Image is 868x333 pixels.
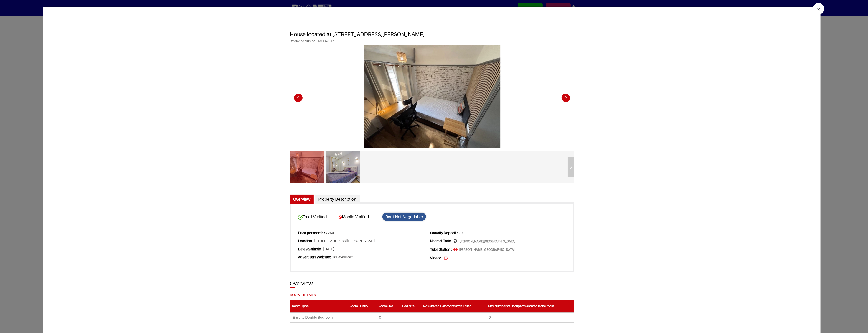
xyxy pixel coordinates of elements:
[430,238,453,243] strong: Nearest Train :
[298,229,429,237] li: £750
[339,214,378,219] span: Mobile Verified
[315,195,360,204] a: Property Description
[382,213,426,221] span: Rent Not Negotiable
[347,300,376,313] th: Room Quality
[298,237,429,245] li: [STREET_ADDRESS][PERSON_NAME]
[298,255,331,259] strong: Advertisers Website:
[290,195,314,204] a: Overview
[560,92,572,104] div: Next slide
[813,3,824,14] button: Close
[486,300,574,313] th: Max Number of Occupants allowed in the room
[298,247,323,251] strong: Date Available :
[290,27,574,39] h3: House located at [STREET_ADDRESS][PERSON_NAME]
[454,239,515,244] span: [PERSON_NAME][GEOGRAPHIC_DATA]
[290,313,347,323] td: Ensuite Double Bedroom
[339,215,342,219] img: card-verified
[290,293,574,297] h5: Room Details
[292,92,305,104] div: Previous slide
[298,215,303,220] img: card-verified
[453,248,515,252] span: [PERSON_NAME][GEOGRAPHIC_DATA]
[430,247,452,252] strong: Tube Station :
[298,245,429,253] li: [DATE]
[298,231,325,235] strong: Price per month :
[430,231,458,235] strong: Security Deposit :
[290,300,347,313] th: Room Type
[421,300,486,313] th: Nos Shared Bathrooms with Toilet
[298,238,313,243] strong: Location :
[298,214,338,219] span: Email Verified
[817,6,820,13] span: ×
[298,253,429,261] li: Not Available
[430,256,441,260] strong: Video :
[290,280,574,287] h3: Overview
[430,229,561,237] li: £0
[376,300,400,313] th: Room Size
[486,313,574,323] td: 0
[376,313,400,323] td: 0
[400,300,421,313] th: Bed Size
[290,39,574,45] span: Reference Number : MOR52017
